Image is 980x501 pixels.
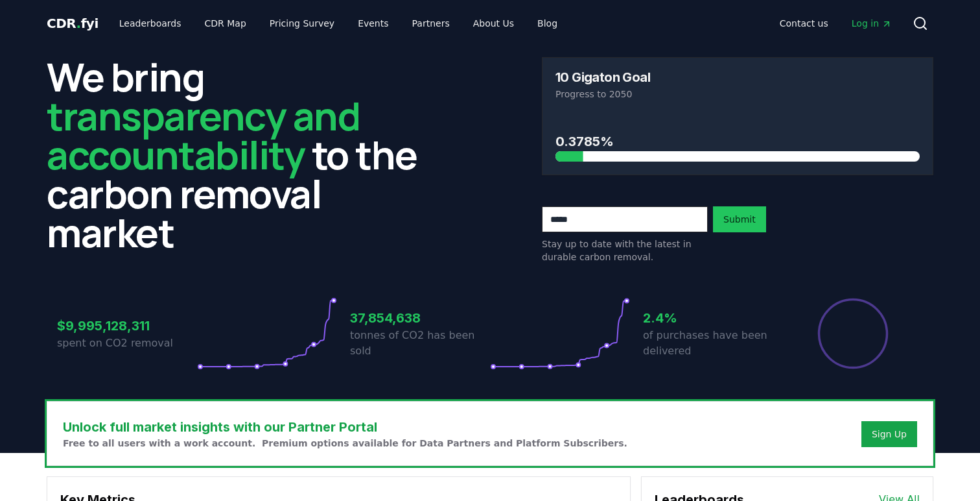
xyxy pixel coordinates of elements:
[463,12,524,35] a: About Us
[47,16,99,31] span: CDR fyi
[350,328,490,359] p: tonnes of CO2 has been sold
[47,14,99,32] a: CDR.fyi
[542,238,708,263] p: Stay up to date with the latest in durable carbon removal.
[47,57,438,252] h2: We bring to the carbon removal market
[872,428,907,441] a: Sign Up
[769,12,902,35] nav: Main
[555,71,650,84] h3: 10 Gigaton Goal
[713,206,766,232] button: Submit
[555,132,920,151] h3: 0.3785%
[63,437,627,450] p: Free to all users with a work account. Premium options available for Data Partners and Platform S...
[861,421,917,447] button: Sign Up
[817,297,889,370] div: Percentage of sales delivered
[47,89,360,181] span: transparency and accountability
[57,336,197,351] p: spent on CO2 removal
[350,308,490,328] h3: 37,854,638
[527,12,568,35] a: Blog
[555,88,920,101] p: Progress to 2050
[402,12,460,35] a: Partners
[259,12,345,35] a: Pricing Survey
[347,12,399,35] a: Events
[63,417,627,437] h3: Unlock full market insights with our Partner Portal
[643,328,783,359] p: of purchases have been delivered
[841,12,902,35] a: Log in
[109,12,568,35] nav: Main
[194,12,257,35] a: CDR Map
[769,12,839,35] a: Contact us
[57,316,197,336] h3: $9,995,128,311
[852,17,892,30] span: Log in
[643,308,783,328] h3: 2.4%
[109,12,192,35] a: Leaderboards
[76,16,81,31] span: .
